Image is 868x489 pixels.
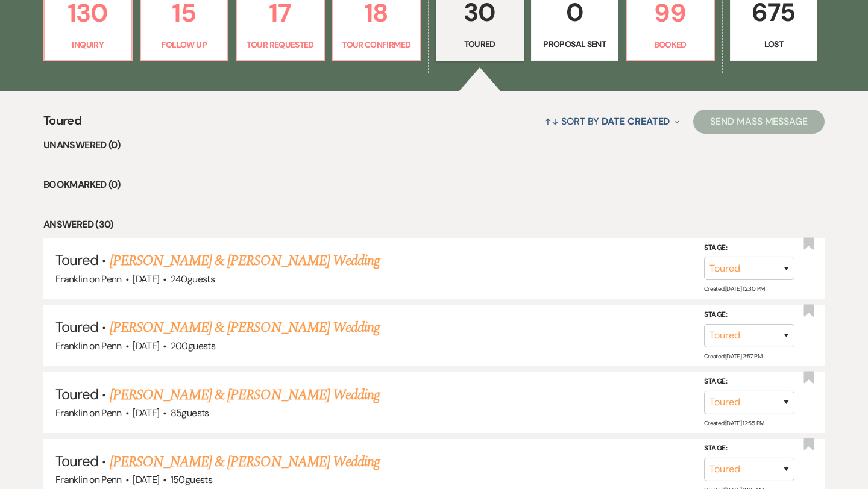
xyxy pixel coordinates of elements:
[55,473,122,486] span: Franklin on Penn
[171,473,212,486] span: 150 guests
[539,37,611,51] p: Proposal Sent
[110,451,380,473] a: [PERSON_NAME] & [PERSON_NAME] Wedding
[43,111,81,137] span: Toured
[110,317,380,338] a: [PERSON_NAME] & [PERSON_NAME] Wedding
[133,406,159,419] span: [DATE]
[704,419,764,427] span: Created: [DATE] 12:55 PM
[133,473,159,486] span: [DATE]
[704,442,794,455] label: Stage:
[55,251,98,269] span: Toured
[55,406,122,419] span: Franklin on Penn
[133,273,159,285] span: [DATE]
[52,38,124,51] p: Inquiry
[171,273,215,285] span: 240 guests
[704,285,764,293] span: Created: [DATE] 12:30 PM
[244,38,316,51] p: Tour Requested
[539,105,684,137] button: Sort By Date Created
[43,137,825,153] li: Unanswered (0)
[704,308,794,322] label: Stage:
[544,115,559,128] span: ↑↓
[55,273,122,285] span: Franklin on Penn
[55,452,98,470] span: Toured
[444,37,516,51] p: Toured
[341,38,413,51] p: Tour Confirmed
[704,375,794,388] label: Stage:
[634,38,706,51] p: Booked
[133,340,159,352] span: [DATE]
[110,384,380,406] a: [PERSON_NAME] & [PERSON_NAME] Wedding
[43,177,825,193] li: Bookmarked (0)
[602,115,670,128] span: Date Created
[704,241,794,255] label: Stage:
[738,37,810,51] p: Lost
[171,340,215,352] span: 200 guests
[43,217,825,232] li: Answered (30)
[55,317,98,336] span: Toured
[148,38,221,51] p: Follow Up
[55,340,122,352] span: Franklin on Penn
[693,110,825,134] button: Send Mass Message
[704,352,762,360] span: Created: [DATE] 2:57 PM
[171,406,209,419] span: 85 guests
[55,385,98,403] span: Toured
[110,250,380,272] a: [PERSON_NAME] & [PERSON_NAME] Wedding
